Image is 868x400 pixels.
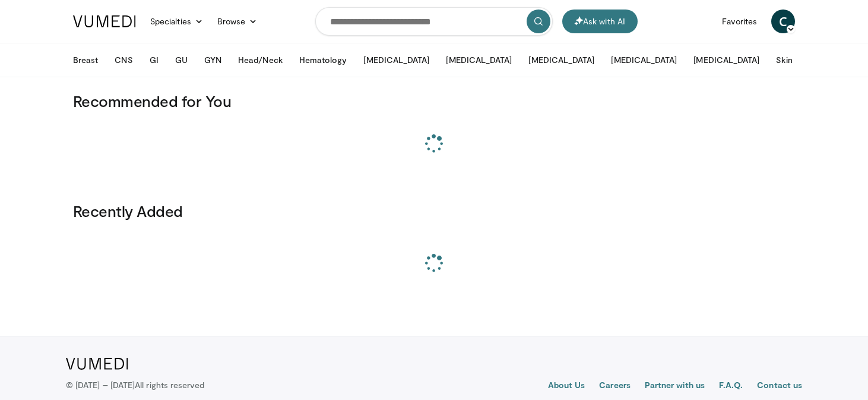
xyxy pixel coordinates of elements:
button: GYN [197,48,229,72]
button: Skin [769,48,799,72]
p: © [DATE] – [DATE] [66,379,205,391]
img: VuMedi Logo [66,358,128,370]
button: Breast [66,48,105,72]
button: [MEDICAL_DATA] [686,48,766,72]
h3: Recently Added [73,201,795,221]
button: Head/Neck [231,48,290,72]
button: [MEDICAL_DATA] [439,48,519,72]
input: Search topics, interventions [315,7,553,36]
a: Careers [599,379,631,393]
button: [MEDICAL_DATA] [521,48,601,72]
button: Hematology [292,48,354,72]
a: Favorites [715,10,764,33]
a: Browse [210,10,265,33]
button: GI [142,48,166,72]
img: VuMedi Logo [73,15,136,27]
a: F.A.Q. [719,379,743,393]
a: About Us [548,379,585,393]
a: Specialties [143,10,210,33]
button: CNS [107,48,140,72]
button: [MEDICAL_DATA] [356,48,436,72]
a: C [771,10,795,33]
button: GU [168,48,195,72]
a: Contact us [757,379,802,393]
button: [MEDICAL_DATA] [604,48,684,72]
a: Partner with us [645,379,705,393]
span: All rights reserved [135,380,204,390]
button: Ask with AI [562,10,638,33]
h3: Recommended for You [73,92,795,111]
